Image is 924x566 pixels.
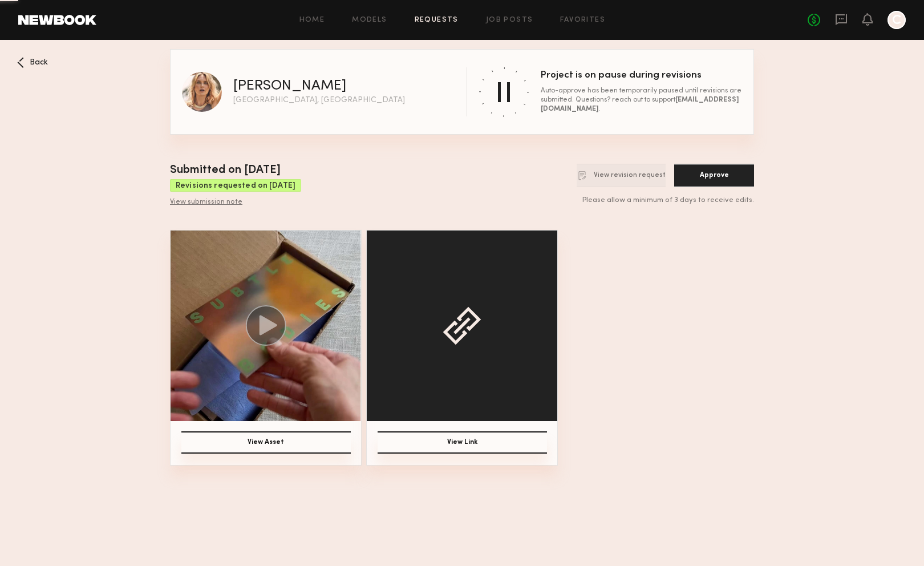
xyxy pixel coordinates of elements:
div: Revisions requested on [DATE] [170,179,301,192]
div: [GEOGRAPHIC_DATA], [GEOGRAPHIC_DATA] [233,96,405,104]
a: Requests [415,17,459,24]
div: [PERSON_NAME] [233,79,346,94]
img: Anastassija M profile picture. [182,72,222,112]
div: Submitted on [DATE] [170,162,301,179]
a: Models [352,17,387,24]
button: View Asset [181,431,351,454]
a: Job Posts [486,17,533,24]
img: Asset [171,231,361,421]
button: View revision request [577,164,666,187]
span: Back [30,59,48,67]
div: View submission note [170,198,301,207]
b: [EMAIL_ADDRESS][DOMAIN_NAME] [541,96,739,112]
a: Home [299,17,325,24]
a: Favorites [560,17,605,24]
a: C [887,11,906,29]
button: Approve [674,164,754,187]
div: Auto-approve has been temporarily paused until revisions are submitted. Questions? reach out to s... [541,86,742,114]
div: Project is on pause during revisions [541,71,742,80]
button: View Link [378,431,547,454]
div: Please allow a minimum of 3 days to receive edits. [577,196,754,205]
